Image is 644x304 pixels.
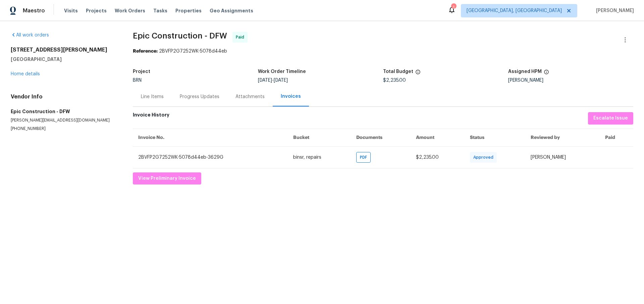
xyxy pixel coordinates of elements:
h4: Vendor Info [11,93,117,100]
span: - [258,78,288,83]
span: Work Orders [115,7,145,14]
span: The total cost of line items that have been proposed by Opendoor. This sum includes line items th... [415,69,421,78]
h5: Assigned HPM [508,69,542,74]
span: Approved [473,154,496,161]
div: Progress Updates [180,93,219,100]
td: binsr, repairs [288,146,351,168]
button: Escalate Issue [588,112,633,125]
h6: Invoice History [133,112,169,121]
span: BRN [133,78,142,83]
span: The hpm assigned to this work order. [544,69,549,78]
td: [PERSON_NAME] [525,146,599,168]
span: Tasks [153,8,167,13]
th: Documents [351,129,411,146]
p: [PERSON_NAME][EMAIL_ADDRESS][DOMAIN_NAME] [11,118,117,123]
h5: [GEOGRAPHIC_DATA] [11,56,117,63]
span: Geo Assignments [210,7,253,14]
span: Paid [236,34,247,41]
div: 1 [451,4,456,11]
h2: [STREET_ADDRESS][PERSON_NAME] [11,47,117,53]
span: [PERSON_NAME] [593,7,634,14]
a: All work orders [11,33,49,37]
span: Projects [86,7,107,14]
div: 2BVFP2G7252WK-5078d44eb [133,48,633,55]
div: [PERSON_NAME] [508,78,633,83]
h5: Project [133,69,150,74]
b: Reference: [133,49,158,54]
p: [PHONE_NUMBER] [11,126,117,132]
a: Home details [11,72,40,76]
span: View Preliminary Invoice [138,174,196,183]
span: $2,235.00 [416,155,439,160]
span: [DATE] [274,78,288,83]
div: PDF [356,152,371,163]
span: Epic Construction - DFW [133,32,227,40]
th: Amount [411,129,465,146]
th: Reviewed by [525,129,599,146]
th: Bucket [288,129,351,146]
h5: Total Budget [383,69,413,74]
span: Escalate Issue [593,114,628,123]
span: PDF [360,154,370,161]
button: View Preliminary Invoice [133,172,201,185]
div: Attachments [235,93,265,100]
h5: Epic Construction - DFW [11,108,117,115]
span: Properties [175,7,202,14]
span: $2,235.00 [383,78,406,83]
td: 2BVFP2G7252WK-5078d44eb-3629G [133,146,288,168]
h5: Work Order Timeline [258,69,306,74]
div: Line Items [141,93,164,100]
div: Invoices [281,93,301,100]
th: Status [465,129,525,146]
span: [DATE] [258,78,272,83]
th: Paid [600,129,633,146]
span: [GEOGRAPHIC_DATA], [GEOGRAPHIC_DATA] [467,7,562,14]
span: Maestro [23,7,45,14]
span: Visits [64,7,78,14]
th: Invoice No. [133,129,288,146]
